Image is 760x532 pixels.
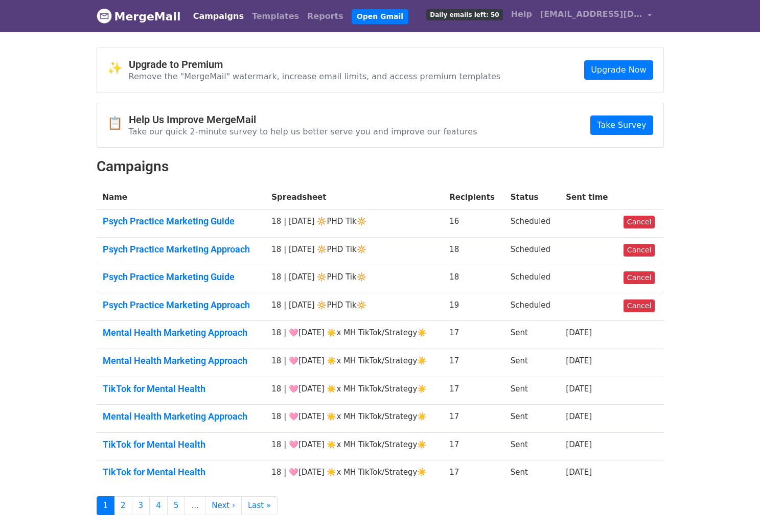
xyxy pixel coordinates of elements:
[107,61,129,76] span: ✨
[624,216,655,228] a: Cancel
[426,9,502,20] span: Daily emails left: 50
[443,377,504,405] td: 17
[624,271,655,284] a: Cancel
[97,8,112,24] img: MergeMail logo
[504,349,560,377] td: Sent
[504,377,560,405] td: Sent
[189,6,248,27] a: Campaigns
[265,210,443,238] td: 18 | [DATE] 🔆PHD Tik🔆
[265,293,443,321] td: 18 | [DATE] 🔆PHD Tik🔆
[103,244,260,255] a: Psych Practice Marketing Approach
[265,460,443,488] td: 18 | 🩷[DATE] ☀️x MH TikTok/Strategy☀️
[504,237,560,265] td: Scheduled
[443,186,504,210] th: Recipients
[103,411,260,422] a: Mental Health Marketing Approach
[167,496,186,515] a: 5
[443,265,504,293] td: 18
[443,349,504,377] td: 17
[103,355,260,366] a: Mental Health Marketing Approach
[443,460,504,488] td: 17
[114,496,132,515] a: 2
[265,432,443,460] td: 18 | 🩷[DATE] ☀️x MH TikTok/Strategy☀️
[97,6,181,27] a: MergeMail
[265,349,443,377] td: 18 | 🩷[DATE] ☀️x MH TikTok/Strategy☀️
[504,321,560,349] td: Sent
[352,9,408,24] a: Open Gmail
[504,293,560,321] td: Scheduled
[443,432,504,460] td: 17
[504,210,560,238] td: Scheduled
[103,216,260,227] a: Psych Practice Marketing Guide
[504,460,560,488] td: Sent
[566,384,592,394] a: [DATE]
[566,412,592,421] a: [DATE]
[107,116,129,131] span: 📋
[536,4,656,28] a: [EMAIL_ADDRESS][DOMAIN_NAME]
[584,60,653,80] a: Upgrade Now
[265,321,443,349] td: 18 | 🩷[DATE] ☀️x MH TikTok/Strategy☀️
[624,244,655,257] a: Cancel
[97,158,664,175] h2: Campaigns
[504,265,560,293] td: Scheduled
[566,440,592,449] a: [DATE]
[103,271,260,283] a: Psych Practice Marketing Guide
[504,405,560,433] td: Sent
[590,115,653,135] a: Take Survey
[443,293,504,321] td: 19
[97,496,115,515] a: 1
[129,71,501,82] p: Remove the "MergeMail" watermark, increase email limits, and access premium templates
[566,356,592,365] a: [DATE]
[129,126,477,137] p: Take our quick 2-minute survey to help us better serve you and improve our features
[103,299,260,311] a: Psych Practice Marketing Approach
[443,237,504,265] td: 18
[241,496,278,515] a: Last »
[103,383,260,395] a: TikTok for Mental Health
[566,328,592,337] a: [DATE]
[205,496,242,515] a: Next ›
[422,4,506,25] a: Daily emails left: 50
[566,468,592,477] a: [DATE]
[540,8,642,20] span: [EMAIL_ADDRESS][DOMAIN_NAME]
[103,439,260,450] a: TikTok for Mental Health
[303,6,348,27] a: Reports
[443,321,504,349] td: 17
[265,377,443,405] td: 18 | 🩷[DATE] ☀️x MH TikTok/Strategy☀️
[265,186,443,210] th: Spreadsheet
[132,496,150,515] a: 3
[97,186,266,210] th: Name
[103,467,260,478] a: TikTok for Mental Health
[149,496,168,515] a: 4
[443,210,504,238] td: 16
[129,113,477,126] h4: Help Us Improve MergeMail
[507,4,536,25] a: Help
[443,405,504,433] td: 17
[560,186,617,210] th: Sent time
[248,6,303,27] a: Templates
[103,327,260,338] a: Mental Health Marketing Approach
[265,405,443,433] td: 18 | 🩷[DATE] ☀️x MH TikTok/Strategy☀️
[624,299,655,312] a: Cancel
[265,265,443,293] td: 18 | [DATE] 🔆PHD Tik🔆
[504,432,560,460] td: Sent
[504,186,560,210] th: Status
[265,237,443,265] td: 18 | [DATE] 🔆PHD Tik🔆
[129,58,501,71] h4: Upgrade to Premium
